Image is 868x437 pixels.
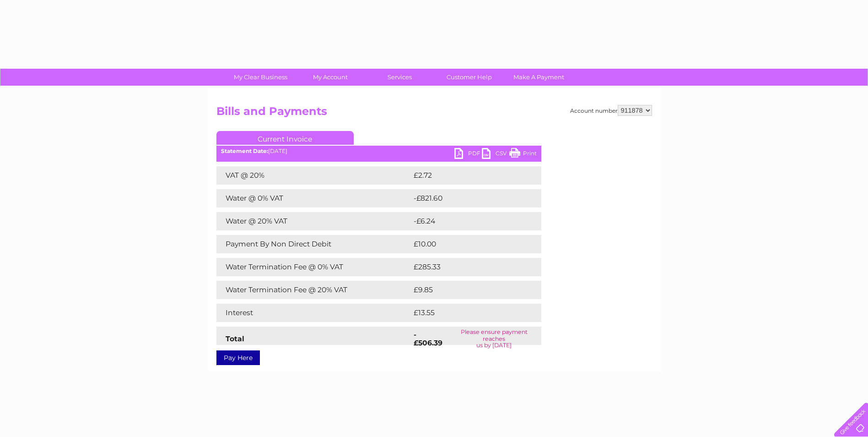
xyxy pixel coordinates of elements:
[216,212,411,230] td: Water @ 20% VAT
[411,304,522,322] td: £13.55
[411,281,520,299] td: £9.85
[216,131,354,145] a: Current Invoice
[570,105,652,116] div: Account number
[216,258,411,276] td: Water Termination Fee @ 0% VAT
[216,166,411,185] td: VAT @ 20%
[216,235,411,253] td: Payment By Non Direct Debit
[226,334,244,343] strong: Total
[447,327,541,351] td: Please ensure payment reaches us by [DATE]
[501,69,577,86] a: Make A Payment
[454,148,482,161] a: PDF
[216,105,652,122] h2: Bills and Payments
[216,148,541,154] div: [DATE]
[411,166,520,185] td: £2.72
[411,235,523,253] td: £10.00
[411,212,522,230] td: -£6.24
[362,69,437,86] a: Services
[223,69,298,86] a: My Clear Business
[411,258,525,276] td: £285.33
[292,69,368,86] a: My Account
[482,148,509,161] a: CSV
[411,189,526,208] td: -£821.60
[216,281,411,299] td: Water Termination Fee @ 20% VAT
[216,189,411,208] td: Water @ 0% VAT
[414,330,442,347] strong: -£506.39
[221,147,268,154] b: Statement Date:
[509,148,537,161] a: Print
[431,69,507,86] a: Customer Help
[216,350,260,365] a: Pay Here
[216,304,411,322] td: Interest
